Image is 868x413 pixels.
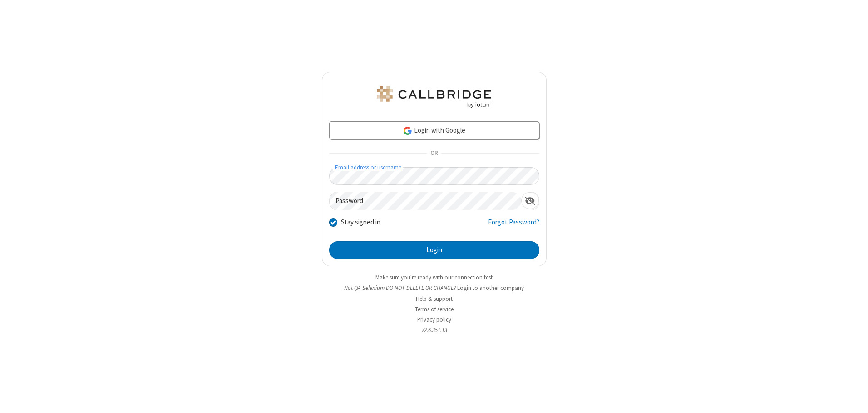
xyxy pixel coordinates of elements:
div: Show password [521,192,539,209]
input: Password [330,192,521,210]
img: google-icon.png [403,126,413,136]
li: Not QA Selenium DO NOT DELETE OR CHANGE? [322,284,547,292]
button: Login to another company [457,284,524,292]
span: OR [427,147,441,160]
input: Email address or username [329,167,539,185]
a: Terms of service [415,305,454,313]
a: Login with Google [329,121,539,139]
li: v2.6.351.13 [322,326,547,334]
label: Stay signed in [341,217,380,228]
a: Make sure you're ready with our connection test [375,274,493,281]
a: Privacy policy [417,316,451,323]
button: Login [329,241,539,259]
img: QA Selenium DO NOT DELETE OR CHANGE [375,86,493,108]
a: Forgot Password? [488,217,539,234]
a: Help & support [416,295,453,303]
